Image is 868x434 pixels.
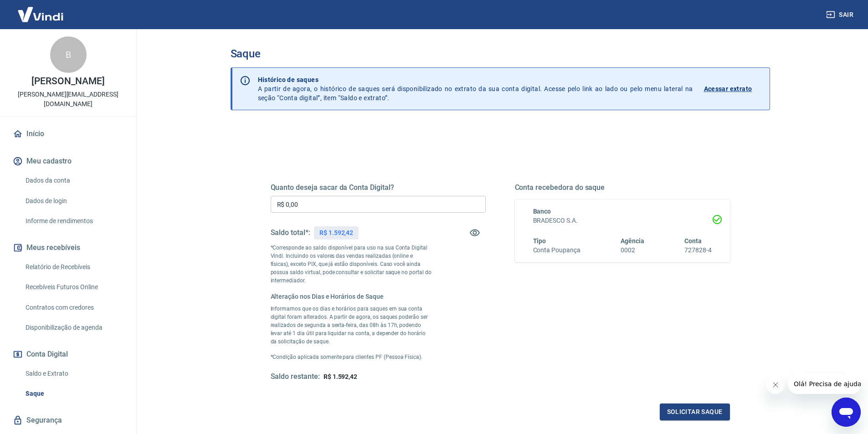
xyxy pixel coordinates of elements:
h5: Quanto deseja sacar da Conta Digital? [271,183,486,192]
a: Dados da conta [22,171,125,190]
h5: Saldo total*: [271,228,310,237]
a: Recebíveis Futuros Online [22,278,125,296]
h6: Conta Poupança [533,245,580,255]
p: [PERSON_NAME] [31,77,104,86]
a: Relatório de Recebíveis [22,258,125,276]
a: Início [11,124,125,144]
button: Conta Digital [11,344,125,364]
h5: Conta recebedora do saque [515,183,730,192]
span: R$ 1.592,42 [324,373,357,380]
a: Informe de rendimentos [22,212,125,230]
a: Disponibilização de agenda [22,318,125,337]
button: Solicitar saque [660,403,730,420]
span: Banco [533,208,551,215]
p: [PERSON_NAME][EMAIL_ADDRESS][DOMAIN_NAME] [7,90,129,109]
a: Contratos com credores [22,298,125,317]
span: Conta [684,237,702,245]
p: Acessar extrato [704,84,752,93]
h6: BRADESCO S.A. [533,216,712,225]
p: A partir de agora, o histórico de saques será disponibilizado no extrato da sua conta digital. Ac... [258,75,693,102]
h6: Alteração nos Dias e Horários de Saque [271,292,432,301]
span: Olá! Precisa de ajuda? [5,6,77,14]
h3: Saque [231,47,770,60]
span: Agência [621,237,644,245]
h5: Saldo restante: [271,372,320,382]
a: Acessar extrato [704,75,762,102]
button: Meu cadastro [11,151,125,171]
iframe: Botão para abrir a janela de mensagens [832,398,861,427]
button: Sair [824,6,857,23]
img: Vindi [11,0,70,28]
div: B [50,36,87,73]
a: Saldo e Extrato [22,364,125,383]
a: Segurança [11,410,125,430]
iframe: Mensagem da empresa [788,374,861,394]
iframe: Fechar mensagem [766,376,785,394]
p: R$ 1.592,42 [319,228,353,238]
p: Histórico de saques [258,75,693,84]
span: Tipo [533,237,546,245]
p: *Condição aplicada somente para clientes PF (Pessoa Física). [271,353,432,361]
button: Meus recebíveis [11,238,125,258]
p: *Corresponde ao saldo disponível para uso na sua Conta Digital Vindi. Incluindo os valores das ve... [271,244,432,285]
h6: 0002 [621,245,644,255]
a: Saque [22,384,125,403]
p: Informamos que os dias e horários para saques em sua conta digital foram alterados. A partir de a... [271,305,432,346]
h6: 727828-4 [684,245,712,255]
a: Dados de login [22,192,125,210]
